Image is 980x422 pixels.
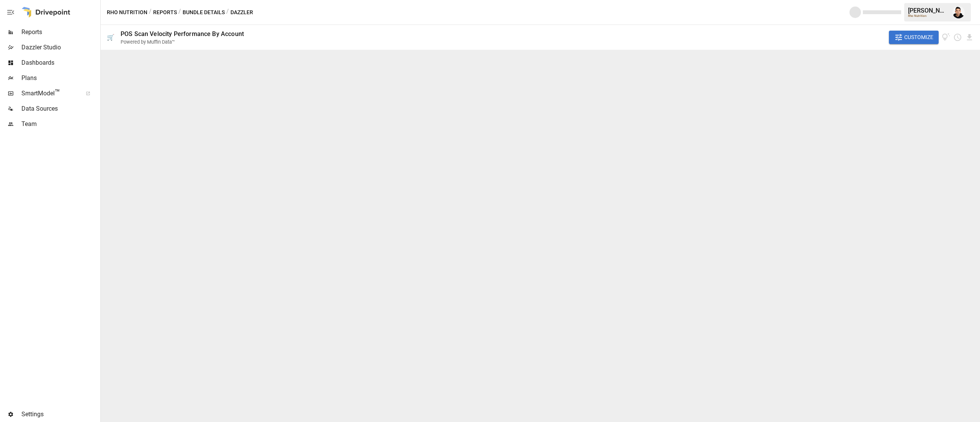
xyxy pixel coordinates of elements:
[107,8,147,17] button: Rho Nutrition
[942,31,951,44] button: View documentation
[908,7,948,14] div: [PERSON_NAME]
[107,34,114,41] div: 🛒
[21,74,99,83] span: Plans
[21,58,99,67] span: Dashboards
[21,43,99,52] span: Dazzler Studio
[149,8,152,17] div: /
[153,8,177,17] button: Reports
[21,410,99,419] span: Settings
[948,2,969,23] button: Francisco Sanchez
[21,119,99,129] span: Team
[226,8,229,17] div: /
[889,31,939,44] button: Customize
[904,33,933,42] span: Customize
[183,8,225,17] button: Bundle Details
[953,33,962,42] button: Schedule report
[121,39,175,45] div: Powered by Muffin Data™
[21,28,99,37] span: Reports
[21,89,77,98] span: SmartModel
[21,104,99,113] span: Data Sources
[55,88,60,97] span: ™
[121,30,244,38] div: POS Scan Velocity Performance By Account
[952,6,965,18] img: Francisco Sanchez
[178,8,181,17] div: /
[908,14,948,18] div: Rho Nutrition
[965,33,974,42] button: Download report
